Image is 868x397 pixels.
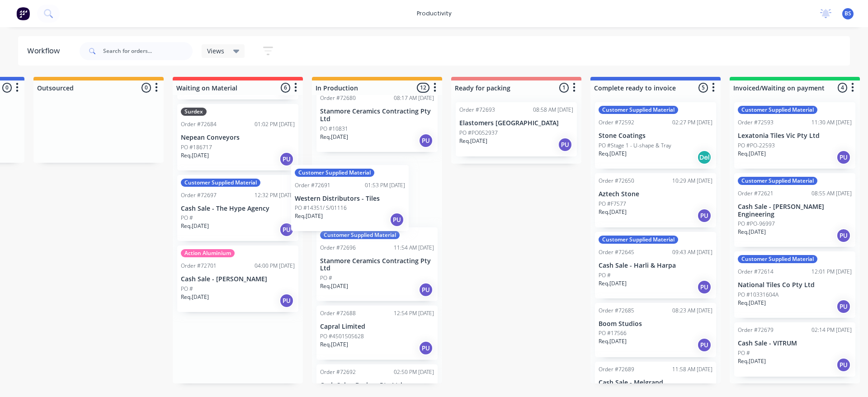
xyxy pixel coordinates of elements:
[16,7,30,20] img: Factory
[844,9,851,18] span: BS
[207,46,224,56] span: Views
[27,46,64,57] div: Workflow
[103,42,193,60] input: Search for orders...
[412,7,456,20] div: productivity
